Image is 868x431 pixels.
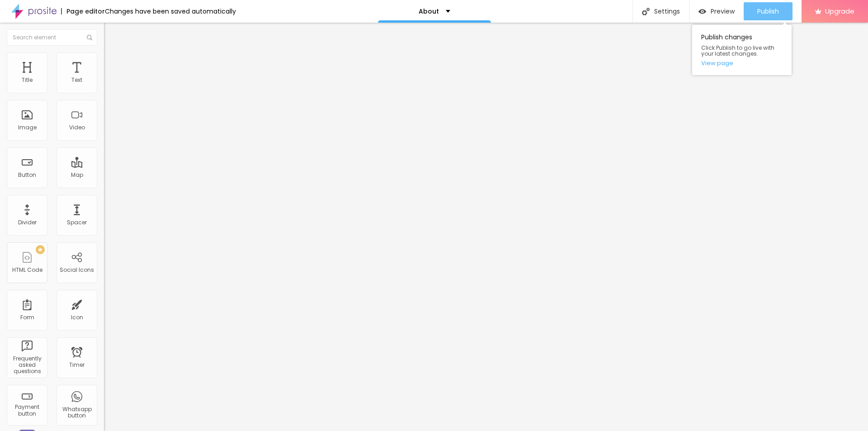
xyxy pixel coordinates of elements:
[692,25,792,75] div: Publish changes
[698,8,706,15] img: view-1.svg
[104,23,868,431] iframe: Editor
[87,35,92,40] img: Icone
[61,8,105,14] div: Page editor
[9,404,45,417] div: Payment button
[18,172,36,178] div: Button
[71,77,82,83] div: Text
[71,314,83,321] div: Icon
[20,314,34,321] div: Form
[59,406,94,419] div: Whatsapp button
[7,29,97,46] input: Search element
[757,8,779,15] span: Publish
[701,60,783,66] a: View page
[69,362,85,368] div: Timer
[642,8,650,15] img: Icone
[419,8,439,14] p: About
[18,219,37,226] div: Divider
[22,77,33,83] div: Title
[12,267,42,273] div: HTML Code
[9,355,45,375] div: Frequently asked questions
[67,219,87,226] div: Spacer
[69,124,85,131] div: Video
[689,2,744,20] button: Preview
[105,8,236,14] div: Changes have been saved automatically
[71,172,83,178] div: Map
[701,45,783,57] span: Click Publish to go live with your latest changes.
[18,124,37,131] div: Image
[60,267,94,273] div: Social Icons
[744,2,793,20] button: Publish
[711,8,735,15] span: Preview
[825,7,854,15] span: Upgrade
